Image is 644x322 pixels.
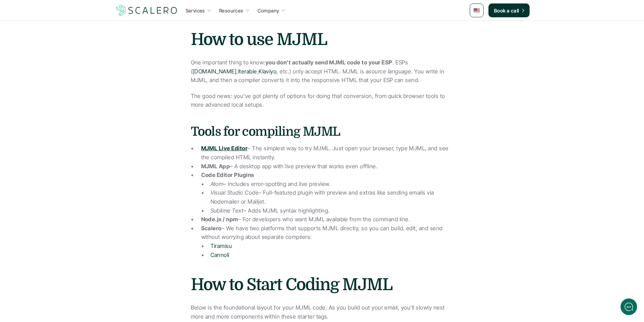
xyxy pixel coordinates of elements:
h3: Tools for compiling MJML [191,123,454,141]
p: – The simplest way to try MJML. Just open your browser, type MJML, and see the compiled HTML inst... [201,144,454,162]
a: [DOMAIN_NAME] [193,68,236,75]
strong: Node.js / npm [201,216,238,223]
strong: you don’t actually send MJML code to your ESP [265,59,392,66]
a: Klaviyo [259,68,277,75]
em: Sublime Text [211,207,244,214]
strong: Code Editor Plugins [201,171,254,178]
p: – We have two platforms that supports MJML directly, so you can build, edit, and send without wor... [201,224,454,242]
p: Book a call [494,7,519,14]
p: Services [186,7,205,14]
img: Scalero company logotype [115,4,178,17]
h1: Hi! Welcome to [GEOGRAPHIC_DATA]. [10,34,128,45]
p: Resources [219,7,243,14]
a: Tiramisu [211,242,232,249]
strong: Scalero [201,225,222,232]
a: Iterable [238,68,257,75]
iframe: gist-messenger-bubble-iframe [620,298,637,315]
em: Atom [211,180,224,187]
p: The good news: you’ve got plenty of options for doing that conversion, from quick browser tools t... [191,92,454,109]
em: source language [368,68,411,75]
h2: How to Start Coding MJML [191,273,454,296]
p: Company [258,7,279,14]
a: Scalero company logotype [115,4,178,17]
a: Book a call [488,3,530,17]
button: New conversation [11,92,128,106]
p: – Adds MJML syntax highlighting. [211,206,454,215]
p: – Full-featured plugin with preview and extras like sending emails via Nodemailer or Mailjet. [211,188,454,206]
h2: How to use MJML [191,28,454,51]
span: New conversation [45,96,83,101]
em: Visual Studio Code [211,189,259,196]
p: One important thing to know: . ESPs ( , , , etc.) only accept HTML. MJML is a . You write in MJML... [191,58,454,85]
a: Cannoli [211,251,230,258]
p: Below is the foundational layout for your MJML code. As you build out your email, you’ll slowly n... [191,303,454,321]
strong: MJML App [201,163,230,170]
p: – A desktop app with live preview that works even offline. [201,162,454,171]
p: – For developers who want MJML available from the command line. [201,215,454,224]
p: – Includes error-spotting and live preview. [211,180,454,189]
span: We run on Gist [58,242,87,247]
a: MJML Live Editor [201,145,248,152]
h2: Let us know if we can help with lifecycle marketing. [10,46,128,79]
